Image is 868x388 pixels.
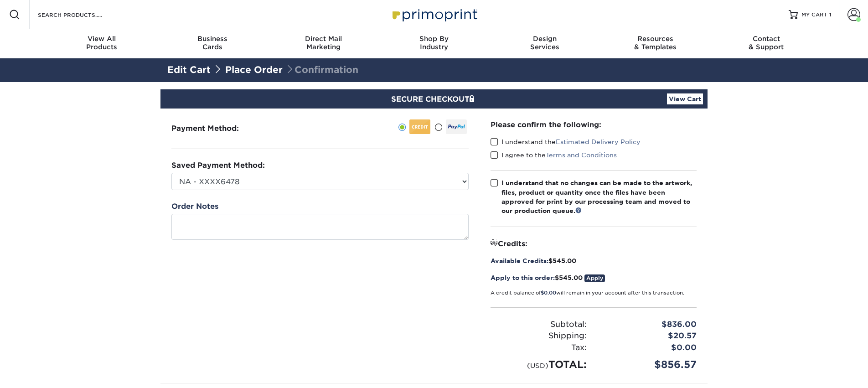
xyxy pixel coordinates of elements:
[711,35,821,51] div: & Support
[268,35,379,51] div: Marketing
[171,124,261,133] h3: Payment Method:
[667,93,703,104] a: View Cart
[491,137,641,146] label: I understand the
[491,119,697,130] div: Please confirm the following:
[379,35,490,51] div: Industry
[594,342,703,354] div: $0.00
[600,35,711,51] div: & Templates
[167,64,211,75] a: Edit Cart
[491,290,684,296] small: A credit balance of will remain in your account after this transaction.
[157,29,268,58] a: BusinessCards
[491,256,697,265] div: $545.00
[268,35,379,43] span: Direct Mail
[801,11,827,19] span: MY CART
[157,35,268,43] span: Business
[489,35,600,51] div: Services
[484,330,594,342] div: Shipping:
[489,35,600,43] span: Design
[491,273,697,282] div: $545.00
[388,5,480,24] img: Primoprint
[546,151,617,159] a: Terms and Conditions
[225,64,283,75] a: Place Order
[391,95,477,103] span: SECURE CHECKOUT
[484,342,594,354] div: Tax:
[711,35,821,43] span: Contact
[491,257,548,264] span: Available Credits:
[594,330,703,342] div: $20.57
[489,29,600,58] a: DesignServices
[171,201,218,212] label: Order Notes
[379,29,490,58] a: Shop ByIndustry
[268,29,379,58] a: Direct MailMarketing
[829,11,832,18] span: 1
[171,160,265,171] label: Saved Payment Method:
[46,35,157,51] div: Products
[157,35,268,51] div: Cards
[501,178,697,216] div: I understand that no changes can be made to the artwork, files, product or quantity once the file...
[527,362,548,369] small: (USD)
[285,64,358,75] span: Confirmation
[491,150,617,160] label: I agree to the
[379,35,490,43] span: Shop By
[594,357,703,372] div: $856.57
[491,274,555,281] span: Apply to this order:
[600,29,711,58] a: Resources& Templates
[584,274,605,282] a: Apply
[594,319,703,331] div: $836.00
[541,290,556,296] span: $0.00
[484,319,594,331] div: Subtotal:
[37,9,126,20] input: SEARCH PRODUCTS.....
[556,138,641,145] a: Estimated Delivery Policy
[46,35,157,43] span: View All
[711,29,821,58] a: Contact& Support
[46,29,157,58] a: View AllProducts
[491,238,697,249] div: Credits:
[600,35,711,43] span: Resources
[484,357,594,372] div: TOTAL:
